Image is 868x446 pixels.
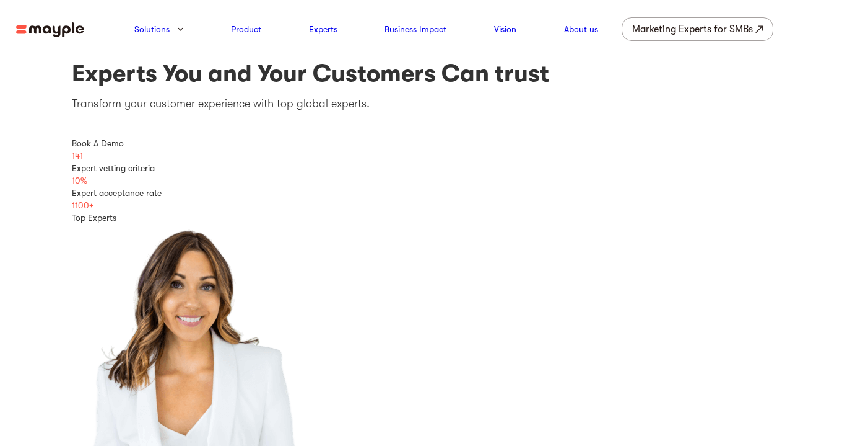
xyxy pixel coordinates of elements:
a: Vision [494,22,516,37]
p: Transform your customer experience with top global experts. [72,96,796,112]
a: Marketing Experts for SMBs [622,17,773,41]
h1: Experts You and Your Customers Can trust [72,58,796,89]
a: Solutions [134,22,170,37]
img: arrow-down [178,27,183,31]
div: 1100+ [72,199,796,212]
a: Product [231,22,261,37]
div: 141 [72,149,796,162]
div: 10% [72,174,796,187]
a: Business Impact [384,22,446,37]
a: Experts [309,22,337,37]
div: Top Experts [72,212,796,224]
a: About us [564,22,598,37]
div: Marketing Experts for SMBs [632,20,753,38]
img: mayple-logo [16,22,84,38]
div: Expert vetting criteria [72,162,796,174]
div: Expert acceptance rate [72,187,796,199]
div: Book A Demo [72,137,796,149]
